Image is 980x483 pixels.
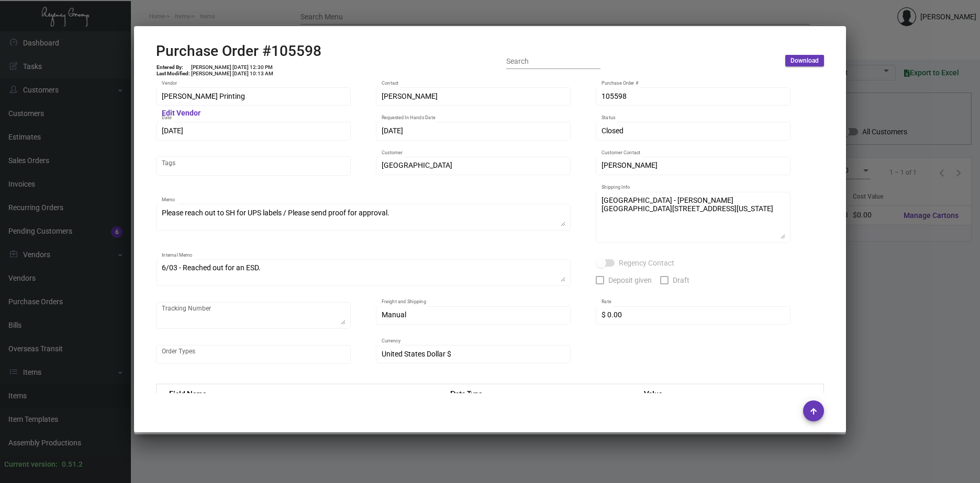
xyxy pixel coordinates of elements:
span: Download [790,56,819,65]
th: Field Name [157,384,440,402]
td: [PERSON_NAME] [DATE] 10:13 AM [191,71,274,77]
div: Current version: [4,459,58,470]
span: Closed [602,126,623,135]
button: Download [785,55,824,66]
h2: Purchase Order #105598 [156,42,321,60]
td: Last Modified: [156,71,191,77]
th: Data Type [440,384,633,402]
span: Deposit given [608,274,652,286]
span: Draft [673,274,689,286]
span: Regency Contact [619,257,674,269]
mat-hint: Edit Vendor [162,109,201,118]
div: 0.51.2 [62,459,83,470]
th: Value [633,384,823,402]
td: Entered By: [156,64,191,71]
td: [PERSON_NAME] [DATE] 12:30 PM [191,64,274,71]
span: Manual [382,310,406,319]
